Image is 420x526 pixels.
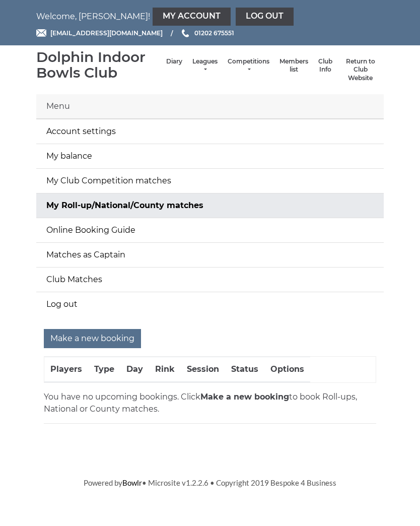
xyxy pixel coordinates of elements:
a: Log out [36,292,384,316]
a: My Club Competition matches [36,169,384,193]
th: Status [225,357,264,382]
img: Phone us [182,29,189,37]
th: Players [44,357,88,382]
th: Day [120,357,149,382]
p: You have no upcoming bookings. Click to book Roll-ups, National or County matches. [44,391,376,415]
a: Matches as Captain [36,243,384,267]
a: My Account [153,8,231,26]
a: My balance [36,144,384,168]
div: Menu [36,94,384,119]
input: Make a new booking [44,329,141,348]
a: Members list [279,57,308,74]
nav: Welcome, [PERSON_NAME]! [36,8,384,26]
strong: Make a new booking [200,392,289,402]
img: Email [36,29,46,37]
th: Rink [149,357,181,382]
a: Club Matches [36,268,384,292]
a: Email [EMAIL_ADDRESS][DOMAIN_NAME] [36,28,163,38]
a: Club Info [318,57,332,74]
a: Diary [166,57,182,66]
div: Dolphin Indoor Bowls Club [36,49,161,81]
th: Session [181,357,225,382]
a: Competitions [228,57,269,74]
a: Log out [236,8,294,26]
a: Account settings [36,119,384,144]
a: Phone us 01202 675551 [180,28,234,38]
th: Options [264,357,310,382]
span: [EMAIL_ADDRESS][DOMAIN_NAME] [50,29,163,37]
a: Bowlr [122,478,142,487]
a: Leagues [192,57,218,74]
th: Type [88,357,120,382]
span: Powered by • Microsite v1.2.2.6 • Copyright 2019 Bespoke 4 Business [84,478,336,487]
span: 01202 675551 [194,29,234,37]
a: My Roll-up/National/County matches [36,193,384,218]
a: Online Booking Guide [36,218,384,242]
a: Return to Club Website [342,57,379,83]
